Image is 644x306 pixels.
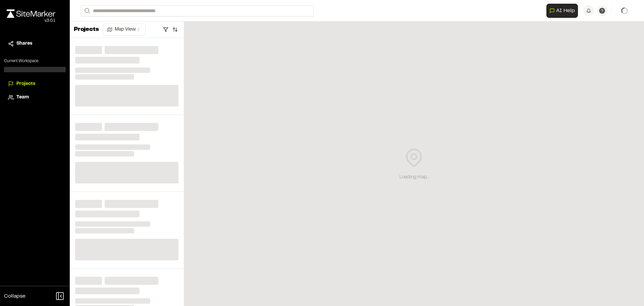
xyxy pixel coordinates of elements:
[8,80,62,88] a: Projects
[16,80,35,88] span: Projects
[556,7,575,15] span: AI Help
[16,40,32,47] span: Shares
[4,292,25,300] span: Collapse
[16,94,29,101] span: Team
[7,18,55,24] div: Oh geez...please don't...
[546,4,581,18] div: Open AI Assistant
[399,174,429,181] div: Loading map...
[546,4,578,18] button: Open AI Assistant
[80,5,93,16] button: Search
[8,40,62,47] a: Shares
[8,94,62,101] a: Team
[7,9,55,18] img: rebrand.png
[4,58,66,64] p: Current Workspace
[74,25,99,34] p: Projects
